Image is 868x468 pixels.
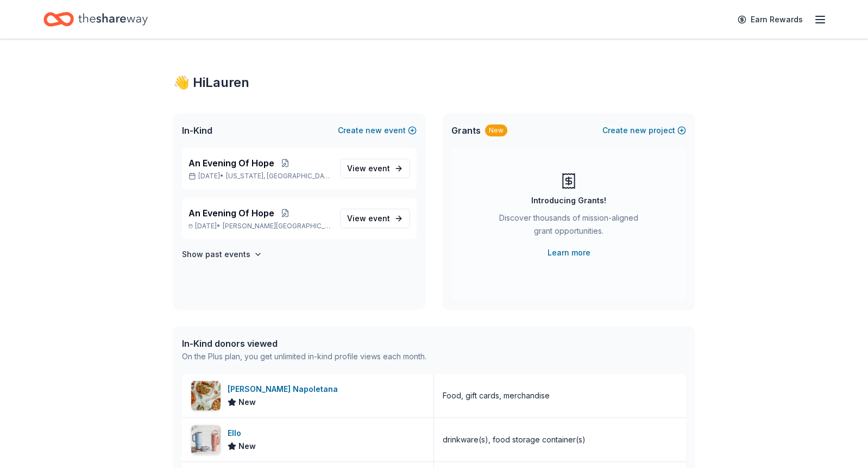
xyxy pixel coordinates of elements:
[182,337,426,350] div: In-Kind donors viewed
[238,440,256,453] span: New
[228,383,342,396] div: [PERSON_NAME] Napoletana
[347,212,390,225] span: View
[188,222,331,230] p: [DATE] •
[485,124,507,136] div: New
[630,124,646,137] span: new
[338,124,417,137] button: Createnewevent
[182,248,262,261] button: Show past events
[531,194,606,207] div: Introducing Grants!
[495,211,643,242] div: Discover thousands of mission-aligned grant opportunities.
[223,222,331,230] span: [PERSON_NAME][GEOGRAPHIC_DATA], [GEOGRAPHIC_DATA]
[182,350,426,363] div: On the Plus plan, you get unlimited in-kind profile views each month.
[173,74,695,91] div: 👋 Hi Lauren
[340,159,410,178] a: View event
[731,10,809,29] a: Earn Rewards
[340,209,410,228] a: View event
[191,425,221,454] img: Image for Ello
[451,124,481,137] span: Grants
[188,157,274,170] span: An Evening Of Hope
[182,124,212,137] span: In-Kind
[43,7,148,32] a: Home
[368,164,390,173] span: event
[188,207,274,220] span: An Evening Of Hope
[366,124,382,137] span: new
[226,172,331,180] span: [US_STATE], [GEOGRAPHIC_DATA]
[548,246,590,259] a: Learn more
[191,381,221,410] img: Image for Frank Pepe Pizzeria Napoletana
[228,427,256,440] div: Ello
[182,248,250,261] h4: Show past events
[368,214,390,223] span: event
[347,162,390,175] span: View
[443,389,550,402] div: Food, gift cards, merchandise
[238,396,256,409] span: New
[602,124,686,137] button: Createnewproject
[188,172,331,180] p: [DATE] •
[443,433,586,446] div: drinkware(s), food storage container(s)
